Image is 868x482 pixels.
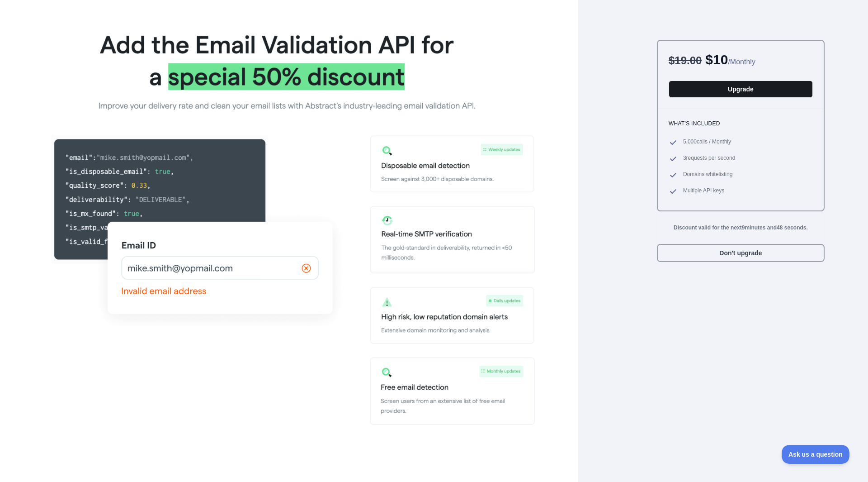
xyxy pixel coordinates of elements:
iframe: Toggle Customer Support [782,445,850,464]
span: $ 10 [705,52,728,67]
span: / Monthly [728,58,755,66]
span: 3 requests per second [683,154,735,163]
button: Don't upgrade [657,244,825,262]
button: Upgrade [669,81,813,98]
h3: What's included [669,120,813,127]
strong: Discount valid for the next 9 minutes and 48 seconds. [674,224,808,231]
span: Domains whitelisting [683,171,732,180]
span: Multiple API keys [683,187,724,196]
span: 5,000 calls / Monthly [683,138,731,147]
img: Offer [43,22,535,426]
span: $ 19.00 [669,54,702,67]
